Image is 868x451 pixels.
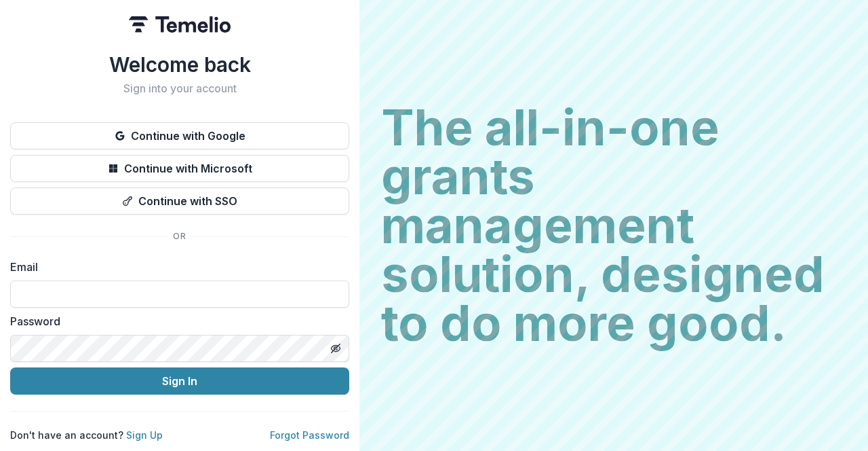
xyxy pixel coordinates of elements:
h1: Welcome back [10,52,349,77]
label: Email [10,259,341,275]
button: Continue with Microsoft [10,155,349,182]
img: Temelio [129,16,231,33]
button: Sign In [10,367,349,395]
p: Don't have an account? [10,428,163,442]
label: Password [10,313,341,329]
a: Forgot Password [270,429,349,441]
button: Continue with SSO [10,187,349,215]
a: Sign Up [126,429,163,441]
h2: Sign into your account [10,82,349,95]
button: Continue with Google [10,122,349,149]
